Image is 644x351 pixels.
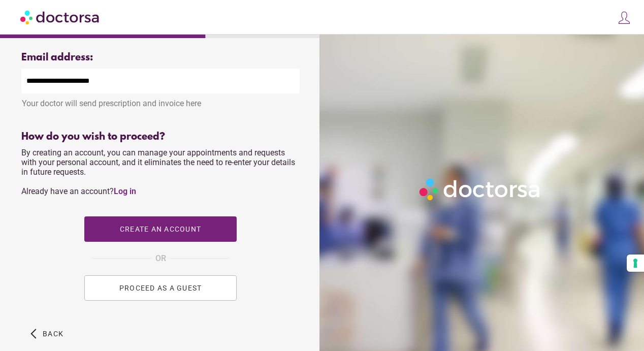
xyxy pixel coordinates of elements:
span: OR [155,252,166,265]
span: By creating an account, you can manage your appointments and requests with your personal account,... [21,148,295,196]
div: Your doctor will send prescription and invoice here [21,93,300,108]
button: Create an account [84,216,237,242]
div: Email address: [21,52,300,63]
div: How do you wish to proceed? [21,131,300,143]
span: Create an account [120,225,201,233]
button: PROCEED AS A GUEST [84,275,237,301]
img: Logo-Doctorsa-trans-White-partial-flat.png [416,175,545,204]
a: Log in [114,186,136,196]
span: Back [43,330,63,338]
img: Doctorsa.com [20,6,101,28]
span: PROCEED AS A GUEST [119,284,202,292]
button: Your consent preferences for tracking technologies [627,254,644,272]
button: arrow_back_ios Back [26,321,68,346]
img: icons8-customer-100.png [617,11,631,25]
